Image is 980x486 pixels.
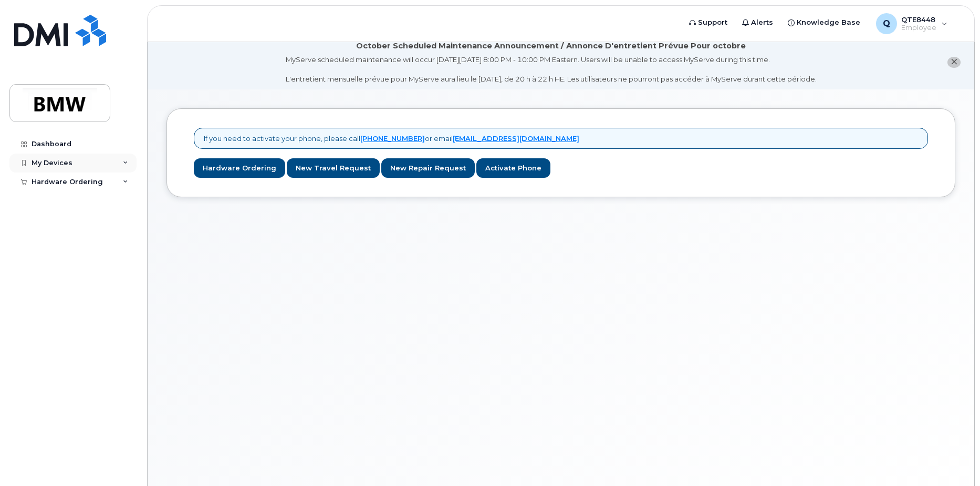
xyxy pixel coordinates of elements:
a: [EMAIL_ADDRESS][DOMAIN_NAME] [453,134,579,143]
div: MyServe scheduled maintenance will occur [DATE][DATE] 8:00 PM - 10:00 PM Eastern. Users will be u... [286,55,817,84]
iframe: Messenger Launcher [934,440,972,478]
a: [PHONE_NUMBER] [360,134,425,143]
a: New Repair Request [381,158,475,178]
p: If you need to activate your phone, please call or email [204,134,579,144]
a: Activate Phone [476,158,550,178]
a: New Travel Request [287,158,380,178]
div: October Scheduled Maintenance Announcement / Annonce D'entretient Prévue Pour octobre [356,40,746,52]
button: close notification [947,57,961,68]
a: Hardware Ordering [194,158,285,178]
